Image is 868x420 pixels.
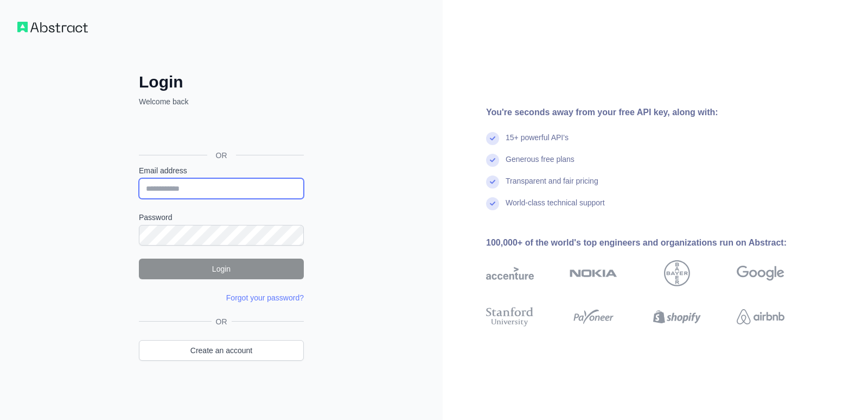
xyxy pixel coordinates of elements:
img: accenture [486,260,534,286]
img: payoneer [570,305,617,329]
span: OR [207,150,236,161]
img: nokia [570,260,617,286]
iframe: Sign in with Google Button [133,119,307,143]
label: Email address [139,165,304,176]
div: 100,000+ of the world's top engineers and organizations run on Abstract: [486,236,819,249]
img: check mark [486,175,499,189]
img: check mark [486,197,499,210]
img: google [737,260,784,286]
a: Forgot your password? [226,293,304,302]
div: World-class technical support [506,197,605,219]
img: Workflow [17,22,88,33]
div: You're seconds away from your free API key, along with: [486,106,819,119]
h2: Login [139,72,304,92]
img: shopify [653,305,701,329]
img: bayer [664,260,690,286]
img: airbnb [737,305,784,329]
div: 15+ powerful API's [506,132,569,154]
label: Password [139,212,304,223]
img: stanford university [486,305,534,329]
img: check mark [486,154,499,167]
img: check mark [486,132,499,145]
span: OR [212,316,232,327]
a: Create an account [139,340,304,361]
div: Generous free plans [506,154,575,175]
p: Welcome back [139,96,304,107]
button: Login [139,259,304,279]
div: Transparent and fair pricing [506,175,598,197]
